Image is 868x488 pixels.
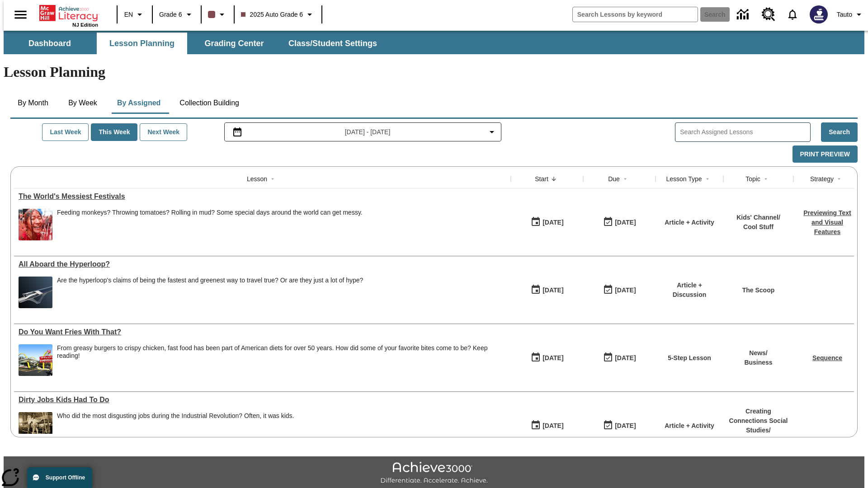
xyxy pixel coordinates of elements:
[57,209,363,216] div: Feeding monkeys? Throwing tomatoes? Rolling in mud? Some special days around the world can get me...
[528,282,566,299] button: 07/21/25: First time the lesson was available
[19,328,506,336] div: Do You Want Fries With That?
[736,222,780,232] p: Cool Stuff
[744,358,772,367] p: Business
[156,6,198,23] button: Grade: Grade 6, Select a grade
[46,474,85,481] span: Support Offline
[57,277,363,284] div: Are the hyperloop's claims of being the fastest and greenest way to travel true? Or are they just...
[600,282,639,299] button: 06/30/26: Last day the lesson can be accessed
[793,145,858,163] button: Print Preview
[7,1,34,28] button: Open side menu
[19,192,506,201] div: The World's Messiest Festivals
[19,328,506,336] a: Do You Want Fries With That?, Lessons
[60,92,105,114] button: By Week
[237,6,319,23] button: Class: 2025 Auto Grade 6, Select your class
[57,344,506,360] div: From greasy burgers to crispy chicken, fast food has been part of American diets for over 50 year...
[745,174,760,183] div: Topic
[19,396,506,404] div: Dirty Jobs Kids Had To Do
[728,407,789,435] p: Creating Connections Social Studies /
[528,417,566,434] button: 07/11/25: First time the lesson was available
[528,349,566,366] button: 07/14/25: First time the lesson was available
[600,349,639,366] button: 07/20/26: Last day the lesson can be accessed
[204,6,231,23] button: Class color is dark brown. Change class color
[19,260,506,268] a: All Aboard the Hyperloop?, Lessons
[668,353,711,363] p: 5-Step Lesson
[39,4,98,22] a: Home
[4,64,864,80] h1: Lesson Planning
[241,10,303,19] span: 2025 Auto Grade 6
[821,122,858,142] button: Search
[189,33,279,54] button: Grading Center
[4,31,864,54] div: SubNavbar
[542,217,563,228] div: [DATE]
[91,123,137,141] button: This Week
[660,281,719,300] p: Article + Discussion
[42,123,89,141] button: Last Week
[548,174,559,184] button: Sort
[542,285,563,296] div: [DATE]
[27,467,92,488] button: Support Offline
[600,417,639,434] button: 11/30/25: Last day the lesson can be accessed
[267,174,278,184] button: Sort
[834,174,844,184] button: Sort
[72,22,98,28] span: NJ Edition
[140,123,187,141] button: Next Week
[731,2,756,27] a: Data Center
[615,285,636,296] div: [DATE]
[803,209,851,235] a: Previewing Text and Visual Features
[756,2,781,27] a: Resource Center, Will open in new tab
[760,174,771,184] button: Sort
[486,127,497,137] svg: Collapse Date Range Filter
[345,127,391,137] span: [DATE] - [DATE]
[19,260,506,268] div: All Aboard the Hyperloop?
[665,218,714,227] p: Article + Activity
[124,10,133,19] span: EN
[573,7,698,22] input: search field
[57,277,363,308] div: Are the hyperloop's claims of being the fastest and greenest way to travel true? Or are they just...
[4,33,385,54] div: SubNavbar
[615,217,636,228] div: [DATE]
[19,277,52,308] img: Artist rendering of Hyperloop TT vehicle entering a tunnel
[666,174,702,183] div: Lesson Type
[542,352,563,364] div: [DATE]
[110,92,168,114] button: By Assigned
[535,174,548,183] div: Start
[281,33,384,54] button: Class/Student Settings
[615,352,636,364] div: [DATE]
[57,412,294,420] div: Who did the most disgusting jobs during the Industrial Revolution? Often, it was kids.
[600,214,639,231] button: 09/08/25: Last day the lesson can be accessed
[615,420,636,432] div: [DATE]
[804,3,833,26] button: Select a new avatar
[39,3,98,28] div: Home
[702,174,713,184] button: Sort
[19,209,52,240] img: A young person covered in tomato juice and tomato pieces smiles while standing on a tomato-covere...
[19,412,52,444] img: Black and white photo of two young boys standing on a piece of heavy machinery
[665,421,714,431] p: Article + Activity
[608,174,620,183] div: Due
[837,10,852,19] span: Tauto
[228,127,498,137] button: Select the date range menu item
[247,174,267,183] div: Lesson
[744,348,772,358] p: News /
[19,344,52,376] img: One of the first McDonald's stores, with the iconic red sign and golden arches.
[159,10,182,19] span: Grade 6
[742,286,775,295] p: The Scoop
[120,6,149,23] button: Language: EN, Select a language
[97,33,187,54] button: Lesson Planning
[172,92,246,114] button: Collection Building
[810,5,828,23] img: Avatar
[810,174,834,183] div: Strategy
[57,412,294,444] div: Who did the most disgusting jobs during the Industrial Revolution? Often, it was kids.
[19,192,506,201] a: The World's Messiest Festivals, Lessons
[542,420,563,432] div: [DATE]
[812,354,842,361] a: Sequence
[736,213,780,222] p: Kids' Channel /
[833,6,868,23] button: Profile/Settings
[57,209,363,240] div: Feeding monkeys? Throwing tomatoes? Rolling in mud? Some special days around the world can get me...
[680,126,810,139] input: Search Assigned Lessons
[380,462,488,485] img: Achieve3000 Differentiate Accelerate Achieve
[57,344,506,376] div: From greasy burgers to crispy chicken, fast food has been part of American diets for over 50 year...
[19,396,506,404] a: Dirty Jobs Kids Had To Do, Lessons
